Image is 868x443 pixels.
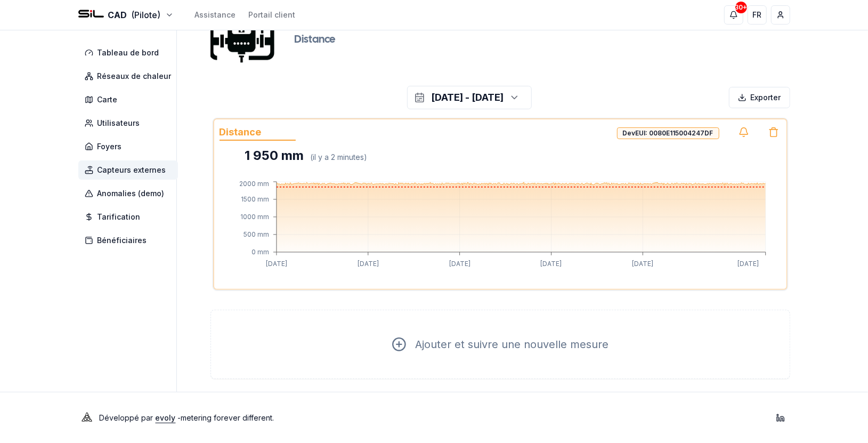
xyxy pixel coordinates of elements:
span: Tarification [98,212,141,222]
tspan: [DATE] [737,260,758,268]
a: Bénéficiaires [78,231,182,250]
div: Exporter [729,87,790,108]
button: [DATE] - [DATE] [407,86,532,109]
span: (Pilote) [132,9,161,21]
a: Tableau de bord [78,43,182,62]
a: Tarification [78,207,182,227]
div: Distance [220,125,296,141]
span: CAD [108,9,127,21]
div: Ajouter et suivre une nouvelle mesure [211,310,790,378]
a: Carte [78,90,182,109]
tspan: [DATE] [540,260,562,268]
tspan: [DATE] [632,260,653,268]
tspan: 0 mm [252,248,269,256]
h3: Distance [294,33,707,47]
span: Tableau de bord [98,47,159,58]
span: Utilisateurs [98,118,140,128]
div: ( il y a 2 minutes ) [311,152,368,163]
tspan: [DATE] [357,260,378,268]
a: Foyers [78,137,182,156]
tspan: 500 mm [244,230,269,238]
img: Evoly Logo [78,409,95,426]
div: [DATE] - [DATE] [431,90,504,105]
span: Capteurs externes [98,165,166,175]
a: Portail client [249,10,296,20]
div: DevEUI: 0080E115004247DF [617,127,719,139]
button: CAD(Pilote) [78,9,174,21]
tspan: [DATE] [266,260,287,268]
a: evoly [156,413,176,422]
p: Développé par - metering forever different . [100,410,274,425]
a: Réseaux de chaleur [78,67,182,86]
button: FR [748,5,767,25]
span: FR [752,10,761,20]
a: Capteurs externes [78,160,182,180]
tspan: 2000 mm [239,180,269,188]
div: 30+ [735,2,747,13]
button: 30+ [724,5,743,25]
span: Foyers [98,141,122,152]
button: Exporter [729,86,790,109]
span: Bénéficiaires [98,235,147,246]
span: Réseaux de chaleur [98,71,172,82]
a: Assistance [195,10,236,20]
img: SIL - CAD Logo [78,2,104,28]
a: Utilisateurs [78,114,182,133]
span: Anomalies (demo) [98,188,165,199]
tspan: [DATE] [449,260,470,268]
tspan: 1000 mm [240,213,269,221]
a: Anomalies (demo) [78,184,182,203]
div: 1 950 mm [245,147,304,164]
span: Carte [98,94,118,105]
tspan: 1500 mm [241,195,269,203]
